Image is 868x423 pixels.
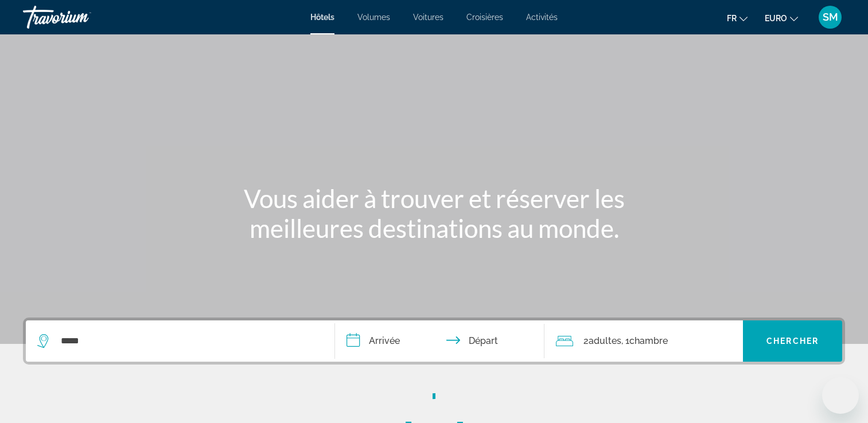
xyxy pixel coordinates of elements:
iframe: Bouton de lancement de la fenêtre de messagerie [822,377,859,414]
span: SM [823,11,838,23]
div: Widget de recherche [26,320,842,362]
button: Dates d’arrivée et de départ [335,320,545,362]
button: Changer de devise [765,10,798,26]
button: Voyageurs : 2 adultes, 0 enfants [544,320,743,362]
font: , 1 [621,335,629,346]
h1: Vous aider à trouver et réserver les meilleures destinations au monde. [219,183,649,243]
a: Hôtels [310,13,334,22]
font: 2 [583,335,589,346]
button: Chercher [743,320,842,362]
span: Chambre [629,335,668,346]
a: Voitures [413,13,443,22]
span: Fr [727,14,737,23]
a: Volumes [357,13,390,22]
button: Menu utilisateur [815,5,845,29]
a: Croisières [466,13,503,22]
button: Changer la langue [727,10,748,26]
a: Activités [526,13,558,22]
span: Chercher [766,336,819,346]
span: Adultes [589,335,621,346]
a: Travorium [23,2,138,32]
span: EURO [765,14,787,23]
